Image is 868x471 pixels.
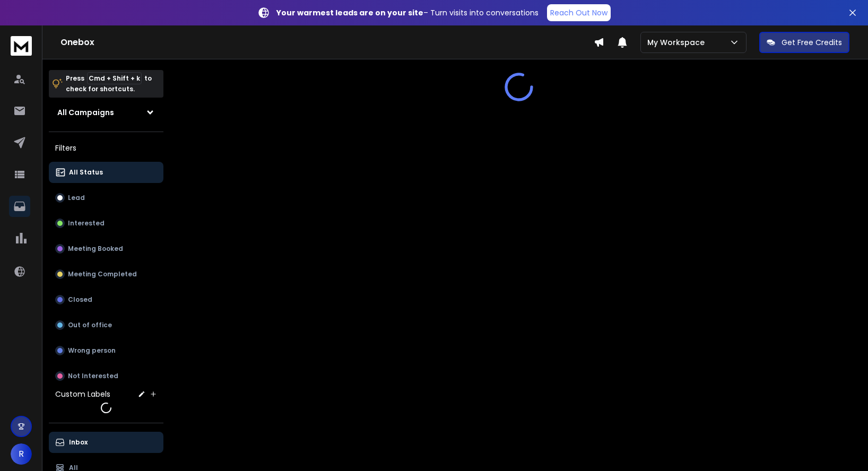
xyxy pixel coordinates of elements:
[68,194,85,202] p: Lead
[759,32,849,53] button: Get Free Credits
[68,245,123,253] p: Meeting Booked
[49,432,163,453] button: Inbox
[276,7,423,18] strong: Your warmest leads are on your site
[49,213,163,234] button: Interested
[11,443,32,465] button: R
[49,187,163,208] button: Lead
[49,238,163,259] button: Meeting Booked
[68,346,116,355] p: Wrong person
[55,389,110,399] h3: Custom Labels
[547,4,611,21] a: Reach Out Now
[87,72,142,84] span: Cmd + Shift + k
[68,321,112,329] p: Out of office
[49,102,163,123] button: All Campaigns
[68,372,118,380] p: Not Interested
[647,37,709,48] p: My Workspace
[68,295,92,304] p: Closed
[57,107,114,118] h1: All Campaigns
[276,7,539,18] p: – Turn visits into conversations
[69,168,103,177] p: All Status
[49,162,163,183] button: All Status
[49,365,163,387] button: Not Interested
[550,7,607,18] p: Reach Out Now
[60,36,594,49] h1: Onebox
[49,264,163,285] button: Meeting Completed
[68,270,137,278] p: Meeting Completed
[11,36,32,56] img: logo
[68,219,105,228] p: Interested
[49,289,163,310] button: Closed
[69,438,88,447] p: Inbox
[49,141,163,155] h3: Filters
[49,340,163,361] button: Wrong person
[66,73,152,94] p: Press to check for shortcuts.
[49,315,163,336] button: Out of office
[782,37,842,48] p: Get Free Credits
